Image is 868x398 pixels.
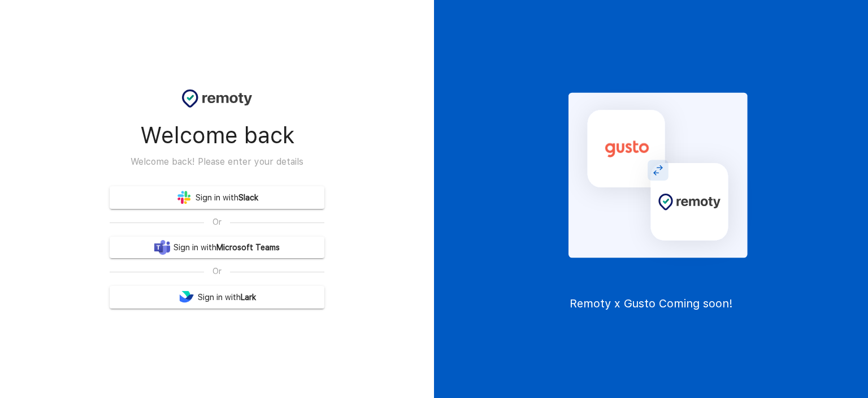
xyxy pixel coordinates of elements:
[110,286,324,309] a: Sign in withLark
[140,122,294,149] div: Welcome back
[537,88,765,267] img: remoty_x_gusto.svg
[110,186,324,209] a: Sign in withSlack
[131,154,303,170] div: Welcome back! Please enter your details
[241,290,256,305] b: Lark
[154,240,170,255] img: Sign in with Slack
[182,89,252,108] img: remoty_dark.svg
[204,266,230,277] span: Or
[238,191,258,205] b: Slack
[176,190,192,206] img: Sign in with Slack
[570,297,733,310] div: Remoty x Gusto Coming soon!
[216,241,280,255] b: Microsoft Teams
[179,289,194,305] img: Sign in with Lark
[204,216,230,228] span: Or
[110,237,324,258] a: Sign in withMicrosoft Teams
